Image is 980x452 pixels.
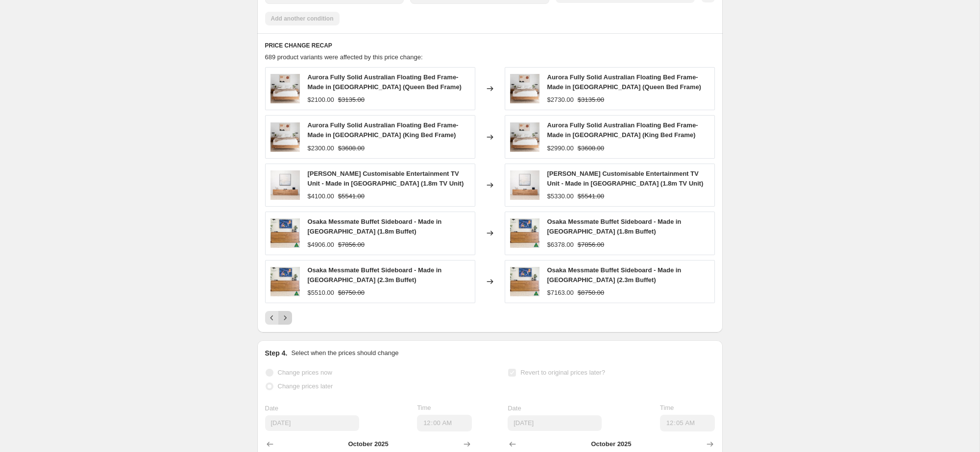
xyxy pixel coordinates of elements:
[308,266,442,284] span: Osaka Messmate Buffet Sideboard - Made in [GEOGRAPHIC_DATA] (2.3m Buffet)
[278,382,333,390] span: Change prices later
[460,437,474,451] button: Show next month, November 2025
[265,311,292,325] nav: Pagination
[308,95,334,105] div: $2100.00
[578,288,604,298] strike: $8750.00
[510,218,539,248] img: Logo_webressquareIMG_5778_80x.jpg
[308,73,462,91] span: Aurora Fully Solid Australian Floating Bed Frame- Made in [GEOGRAPHIC_DATA] (Queen Bed Frame)
[578,240,604,250] strike: $7856.00
[417,415,472,431] input: 12:00
[270,74,300,103] img: Aurorasquarebed_80x.jpg
[578,191,604,201] strike: $5541.00
[308,240,334,250] div: $4906.00
[506,437,519,451] button: Show previous month, September 2025
[510,170,539,200] img: Elijah_TV_Unit_Square_80x.jpg
[278,311,292,325] button: Next
[547,73,701,91] span: Aurora Fully Solid Australian Floating Bed Frame- Made in [GEOGRAPHIC_DATA] (Queen Bed Frame)
[270,170,300,200] img: Elijah_TV_Unit_Square_80x.jpg
[308,288,334,298] div: $5510.00
[265,42,715,49] h6: PRICE CHANGE RECAP
[308,170,464,187] span: [PERSON_NAME] Customisable Entertainment TV Unit - Made in [GEOGRAPHIC_DATA] (1.8m TV Unit)
[547,191,574,201] div: $5330.00
[308,121,459,139] span: Aurora Fully Solid Australian Floating Bed Frame- Made in [GEOGRAPHIC_DATA] (King Bed Frame)
[547,121,698,139] span: Aurora Fully Solid Australian Floating Bed Frame- Made in [GEOGRAPHIC_DATA] (King Bed Frame)
[508,415,602,431] input: 10/6/2025
[547,218,682,235] span: Osaka Messmate Buffet Sideboard - Made in [GEOGRAPHIC_DATA] (1.8m Buffet)
[308,191,334,201] div: $4100.00
[270,267,300,296] img: Logo_webressquareIMG_5778_80x.jpg
[278,369,332,376] span: Change prices now
[338,143,365,153] strike: $3608.00
[265,404,278,412] span: Date
[338,191,365,201] strike: $5541.00
[520,369,605,376] span: Revert to original prices later?
[547,266,682,284] span: Osaka Messmate Buffet Sideboard - Made in [GEOGRAPHIC_DATA] (2.3m Buffet)
[547,288,574,298] div: $7163.00
[578,95,604,105] strike: $3135.00
[508,404,521,412] span: Date
[263,437,277,451] button: Show previous month, September 2025
[265,311,279,325] button: Previous
[660,404,674,411] span: Time
[547,240,574,250] div: $6378.00
[270,218,300,248] img: Logo_webressquareIMG_5778_80x.jpg
[291,348,398,358] p: Select when the prices should change
[338,288,365,298] strike: $8750.00
[510,122,539,152] img: Aurorasquarebed_80x.jpg
[703,437,717,451] button: Show next month, November 2025
[510,267,539,296] img: Logo_webressquareIMG_5778_80x.jpg
[547,170,704,187] span: [PERSON_NAME] Customisable Entertainment TV Unit - Made in [GEOGRAPHIC_DATA] (1.8m TV Unit)
[265,348,288,358] h2: Step 4.
[578,143,604,153] strike: $3608.00
[510,74,539,103] img: Aurorasquarebed_80x.jpg
[308,218,442,235] span: Osaka Messmate Buffet Sideboard - Made in [GEOGRAPHIC_DATA] (1.8m Buffet)
[338,95,365,105] strike: $3135.00
[547,143,574,153] div: $2990.00
[308,143,334,153] div: $2300.00
[547,95,574,105] div: $2730.00
[660,415,715,431] input: 12:00
[270,122,300,152] img: Aurorasquarebed_80x.jpg
[265,53,423,61] span: 689 product variants were affected by this price change:
[338,240,365,250] strike: $7856.00
[265,415,359,431] input: 10/6/2025
[417,404,431,411] span: Time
